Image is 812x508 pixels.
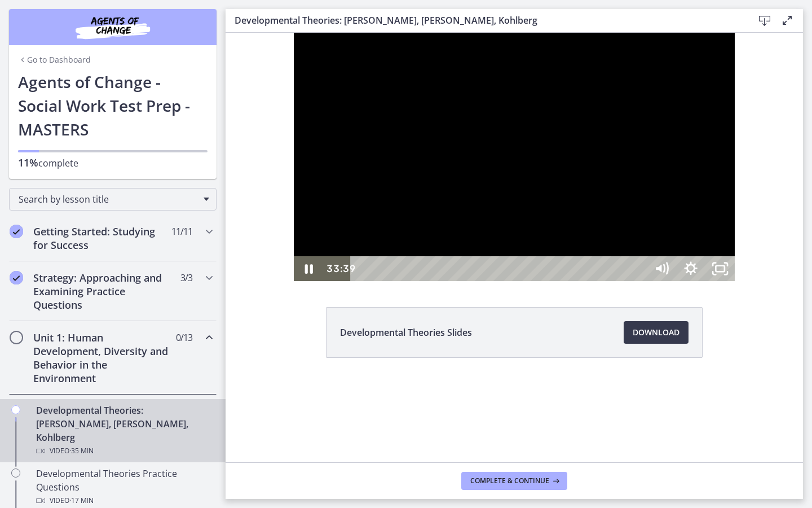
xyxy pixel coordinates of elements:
[36,467,212,507] div: Developmental Theories Practice Questions
[633,326,679,339] span: Download
[180,271,192,284] span: 3 / 3
[36,404,212,458] div: Developmental Theories: [PERSON_NAME], [PERSON_NAME], Kohlberg
[10,271,23,284] i: Completed
[451,224,480,248] button: Show settings menu
[9,188,217,211] div: Search by lesson title
[18,70,208,141] h1: Agents of Change - Social Work Test Prep - MASTERS
[33,225,171,252] h2: Getting Started: Studying for Success
[33,271,171,312] h2: Strategy: Approaching and Examining Practice Questions
[45,14,180,41] img: Agents of Change
[176,331,192,344] span: 0 / 13
[461,472,567,490] button: Complete & continue
[624,321,689,344] a: Download
[18,54,91,65] a: Go to Dashboard
[33,331,171,385] h2: Unit 1: Human Development, Diversity and Behavior in the Environment
[470,476,549,485] span: Complete & continue
[18,156,38,169] span: 11%
[480,224,509,248] button: Unfullscreen
[226,33,803,281] iframe: Video Lesson
[171,225,192,238] span: 11 / 11
[18,156,208,170] p: complete
[36,444,212,458] div: Video
[421,224,451,248] button: Mute
[19,193,198,205] span: Search by lesson title
[235,14,735,27] h3: Developmental Theories: [PERSON_NAME], [PERSON_NAME], Kohlberg
[36,494,212,507] div: Video
[69,494,94,507] span: · 17 min
[69,444,94,458] span: · 35 min
[340,326,472,339] span: Developmental Theories Slides
[10,225,23,238] i: Completed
